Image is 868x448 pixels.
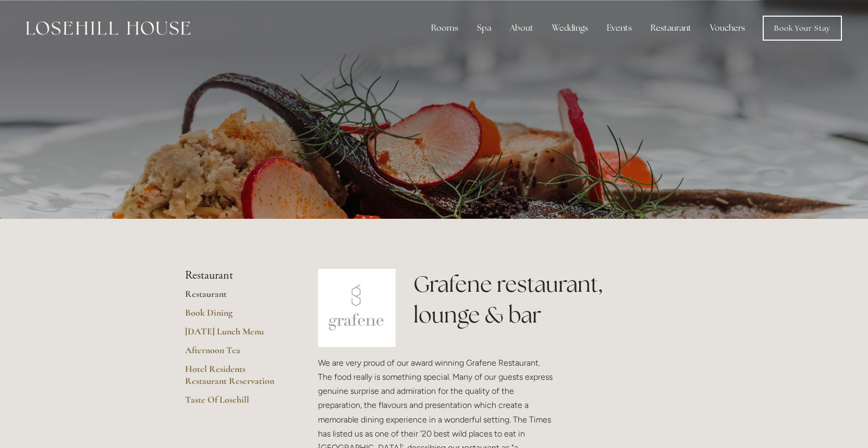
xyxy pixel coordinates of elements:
[318,269,396,347] img: grafene.jpg
[423,18,467,39] div: Rooms
[642,18,700,39] div: Restaurant
[702,18,753,39] a: Vouchers
[185,394,285,413] a: Taste Of Losehill
[413,269,683,330] h1: Grafene restaurant, lounge & bar
[185,269,285,282] li: Restaurant
[469,18,499,39] div: Spa
[185,307,285,326] a: Book Dining
[763,16,842,41] a: Book Your Stay
[185,326,285,344] a: [DATE] Lunch Menu
[544,18,596,39] div: Weddings
[502,18,542,39] div: About
[185,288,285,307] a: Restaurant
[598,18,640,39] div: Events
[185,344,285,363] a: Afternoon Tea
[185,363,285,394] a: Hotel Residents Restaurant Reservation
[26,21,190,35] img: Losehill House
